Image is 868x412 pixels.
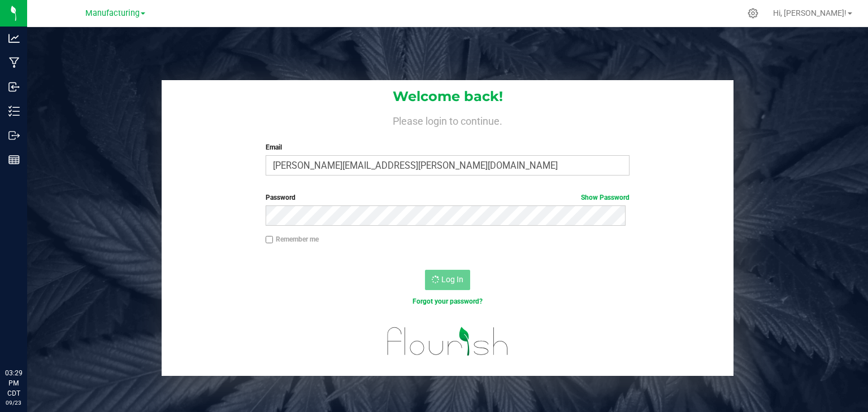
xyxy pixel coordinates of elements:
p: 09/23 [5,398,22,407]
inline-svg: Reports [8,154,20,165]
div: Manage settings [746,8,760,19]
span: Password [266,194,296,201]
inline-svg: Manufacturing [8,57,20,68]
a: Show Password [581,194,630,201]
inline-svg: Analytics [8,33,20,44]
h1: Welcome back! [162,89,734,104]
a: Forgot your password? [413,297,483,305]
span: Manufacturing [85,8,140,18]
button: Log In [425,270,470,290]
span: Hi, [PERSON_NAME]! [773,8,847,17]
input: Remember me [266,236,274,244]
img: flourish_logo.svg [376,318,519,364]
p: 03:29 PM CDT [5,368,22,398]
inline-svg: Outbound [8,130,20,141]
h4: Please login to continue. [162,113,734,126]
span: Log In [441,275,463,284]
inline-svg: Inbound [8,81,20,93]
label: Email [266,142,630,152]
label: Remember me [266,234,319,244]
inline-svg: Inventory [8,106,20,117]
